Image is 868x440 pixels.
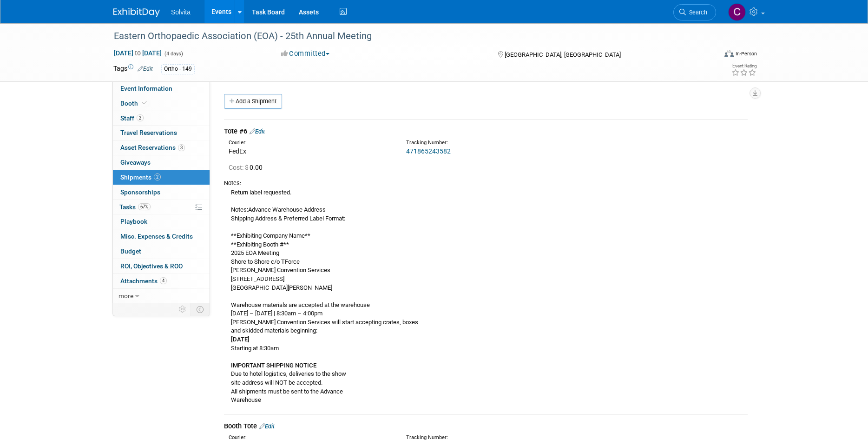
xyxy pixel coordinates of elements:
[728,3,746,21] img: Cindy Miller
[191,303,210,315] td: Toggle Event Tabs
[113,200,210,214] a: Tasks67%
[224,421,748,431] div: Booth Tote
[724,50,734,57] img: Format-Inperson.png
[113,155,210,170] a: Giveaways
[229,164,266,171] span: 0.00
[113,49,162,57] span: [DATE] [DATE]
[113,185,210,200] a: Sponsorships
[113,111,210,126] a: Staff2
[161,64,195,74] div: Ortho - 149
[686,9,707,16] span: Search
[175,303,191,315] td: Personalize Event Tab Strip
[406,147,451,155] a: 471865243582
[120,188,160,196] span: Sponsorships
[142,100,147,106] i: Booth reservation complete
[137,114,144,121] span: 2
[154,173,161,180] span: 2
[113,140,210,155] a: Asset Reservations3
[113,8,160,17] img: ExhibitDay
[113,81,210,96] a: Event Information
[278,49,333,59] button: Committed
[120,100,149,107] span: Booth
[231,362,316,369] b: IMPORTANT SHIPPING NOTICE
[731,64,756,68] div: Event Rating
[231,336,250,343] b: [DATE]
[259,423,275,430] a: Edit
[113,244,210,259] a: Budget
[224,187,748,405] div: Return label requested. Notes:Advance Warehouse Address Shipping Address & Preferred Label Format...
[406,139,614,147] div: Tracking Number:
[120,144,185,151] span: Asset Reservations
[113,214,210,229] a: Playbook
[250,128,265,135] a: Edit
[673,4,716,20] a: Search
[113,259,210,273] a: ROI, Objectives & ROO
[120,159,151,166] span: Giveaways
[113,64,153,74] td: Tags
[113,170,210,185] a: Shipments2
[661,48,757,62] div: Event Format
[735,50,757,57] div: In-Person
[133,49,142,57] span: to
[113,274,210,288] a: Attachments4
[229,147,392,156] div: FedEx
[113,126,210,140] a: Travel Reservations
[138,66,153,72] a: Edit
[224,94,282,109] a: Add a Shipment
[171,8,191,16] span: Solvita
[111,28,702,45] div: Eastern Orthopaedic Association (EOA) - 25th Annual Meeting
[178,144,185,151] span: 3
[119,203,151,211] span: Tasks
[120,114,144,122] span: Staff
[160,277,167,284] span: 4
[138,203,151,210] span: 67%
[113,289,210,303] a: more
[120,247,141,255] span: Budget
[505,51,621,58] span: [GEOGRAPHIC_DATA], [GEOGRAPHIC_DATA]
[120,218,147,225] span: Playbook
[120,85,172,92] span: Event Information
[113,229,210,244] a: Misc. Expenses & Credits
[229,164,250,171] span: Cost: $
[118,292,133,300] span: more
[224,127,748,136] div: Tote #6
[120,277,167,285] span: Attachments
[229,139,392,147] div: Courier:
[120,129,177,136] span: Travel Reservations
[120,262,183,270] span: ROI, Objectives & ROO
[113,96,210,111] a: Booth
[120,173,161,181] span: Shipments
[120,233,193,240] span: Misc. Expenses & Credits
[164,51,183,57] span: (4 days)
[224,179,748,187] div: Notes:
